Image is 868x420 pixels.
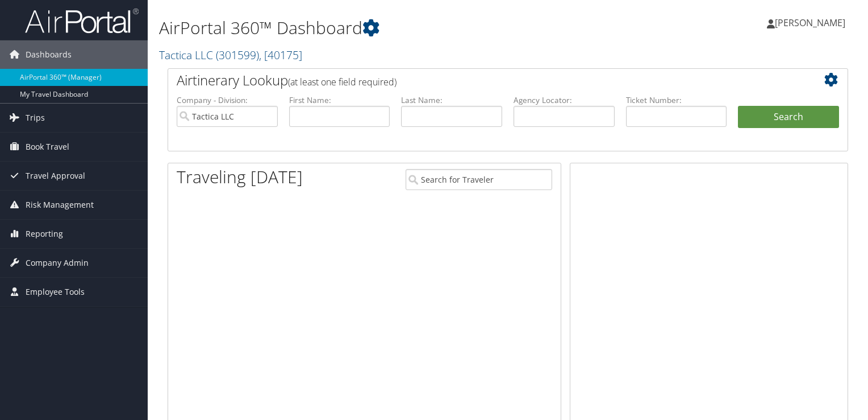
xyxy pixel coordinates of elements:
[26,278,85,306] span: Employee Tools
[26,133,69,161] span: Book Travel
[216,47,259,63] span: ( 301599 )
[26,191,94,219] span: Risk Management
[25,7,139,34] img: airportal-logo.png
[159,47,302,63] a: Tactica LLC
[26,249,89,277] span: Company Admin
[26,40,72,69] span: Dashboards
[177,71,782,90] h2: Airtinerary Lookup
[401,94,502,106] label: Last Name:
[288,76,397,88] span: (at least one field required)
[26,104,45,132] span: Trips
[514,94,615,106] label: Agency Locator:
[177,165,303,189] h1: Traveling [DATE]
[177,94,278,106] label: Company - Division:
[775,17,845,29] span: [PERSON_NAME]
[259,47,302,63] span: , [ 40175 ]
[767,6,857,40] a: [PERSON_NAME]
[289,94,390,106] label: First Name:
[406,169,552,190] input: Search for Traveler
[26,162,85,190] span: Travel Approval
[626,94,727,106] label: Ticket Number:
[159,16,624,40] h1: AirPortal 360™ Dashboard
[26,220,63,248] span: Reporting
[738,106,839,129] button: Search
